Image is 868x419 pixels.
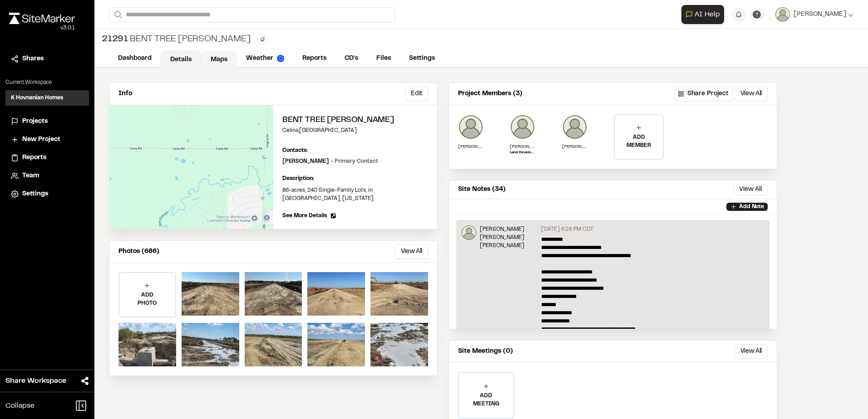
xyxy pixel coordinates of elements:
span: See More Details [282,212,327,220]
span: Share Workspace [5,375,66,386]
button: View All [395,244,428,259]
a: Reports [11,153,84,163]
p: Add Note [739,203,764,211]
h3: K Hovnanian Homes [11,94,63,102]
p: [PERSON_NAME] [510,143,535,150]
span: - Primary Contact [330,159,378,164]
span: Shares [22,54,44,64]
span: Team [22,171,39,181]
button: View All [735,87,768,101]
span: Settings [22,189,48,199]
a: Team [11,171,84,181]
a: Projects [11,117,84,127]
button: [PERSON_NAME] [775,7,853,22]
p: ADD PHOTO [119,291,175,307]
img: Miguel Angel Soto Montes [562,114,587,140]
span: 21291 [102,33,128,46]
p: 86-acres, 240 Single-Family Lots, in [GEOGRAPHIC_DATA], [US_STATE] [282,186,428,203]
p: [PERSON_NAME] [PERSON_NAME] [PERSON_NAME] [562,143,587,150]
p: Current Workspace [5,78,89,87]
span: Projects [22,117,48,127]
p: [DATE] 6:26 PM CDT [541,225,593,234]
button: Share Project [674,87,733,101]
a: Settings [400,50,444,67]
p: Description: [282,175,428,183]
h2: Bent Tree [PERSON_NAME] [282,114,428,127]
p: Project Members (3) [458,89,523,99]
p: [PERSON_NAME] [PERSON_NAME] [PERSON_NAME] [480,225,538,250]
p: [PERSON_NAME] [458,143,483,150]
button: Edit Tags [257,34,267,44]
span: AI Help [695,9,720,20]
button: Open AI Assistant [681,5,724,24]
p: Photos (686) [118,247,159,257]
button: View All [733,184,768,195]
a: CD's [335,50,367,67]
a: New Project [11,135,84,145]
p: Site Notes (34) [458,185,506,195]
p: Contacts: [282,146,308,155]
span: Reports [22,153,46,163]
button: Search [109,7,125,22]
button: Edit [405,87,428,101]
img: rebrand.png [9,13,75,24]
a: Reports [293,50,335,67]
p: Info [118,89,132,99]
img: fernando ceballos [458,114,483,140]
a: Maps [201,51,237,68]
div: Bent Tree [PERSON_NAME] [102,33,250,46]
span: Collapse [5,400,35,411]
a: Settings [11,189,84,199]
a: Dashboard [109,50,161,67]
img: precipai.png [277,55,284,62]
button: View All [735,344,768,359]
img: Miguel Angel Soto Montes [462,225,476,240]
img: User [775,7,790,22]
p: ADD MEETING [459,392,513,408]
a: Files [367,50,400,67]
div: Open AI Assistant [681,5,728,24]
p: [PERSON_NAME] [282,157,378,166]
a: Shares [11,54,84,64]
p: Land Development Manager [510,150,535,156]
img: Will Lamb [510,114,535,140]
a: Weather [237,50,293,67]
p: ADD MEMBER [615,133,663,150]
p: Celina , [GEOGRAPHIC_DATA] [282,127,428,135]
span: [PERSON_NAME] [794,10,846,19]
span: New Project [22,135,60,145]
div: Oh geez...please don't... [9,24,75,32]
p: Site Meetings (0) [458,346,513,356]
a: Details [161,51,201,68]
